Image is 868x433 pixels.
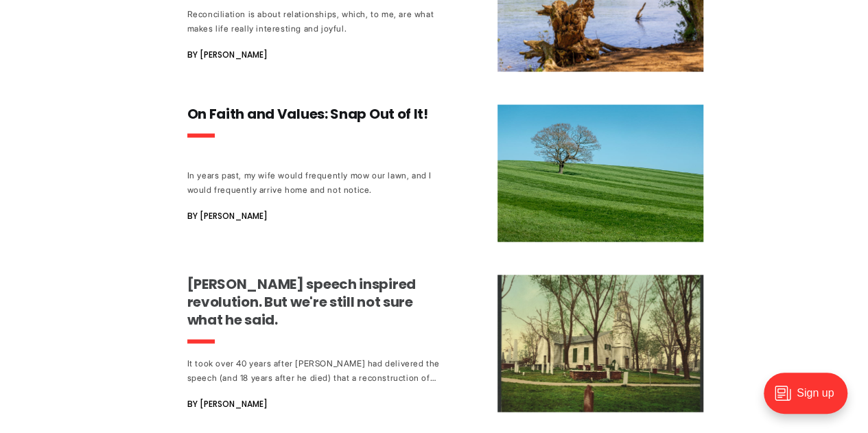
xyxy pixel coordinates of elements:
img: Patrick Henry's speech inspired revolution. But we're still not sure what he said. [497,275,703,412]
img: On Faith and Values: Snap Out of It! [497,105,703,242]
span: By [PERSON_NAME] [187,208,268,224]
div: It took over 40 years after [PERSON_NAME] had delivered the speech (and 18 years after he died) t... [187,356,443,385]
span: By [PERSON_NAME] [187,396,268,412]
div: Reconciliation is about relationships, which, to me, are what makes life really interesting and j... [187,7,443,36]
h3: On Faith and Values: Snap Out of It! [187,105,443,123]
div: In years past, my wife would frequently mow our lawn, and I would frequently arrive home and not ... [187,168,443,197]
iframe: portal-trigger [752,366,868,433]
h3: [PERSON_NAME] speech inspired revolution. But we're still not sure what he said. [187,275,443,329]
a: [PERSON_NAME] speech inspired revolution. But we're still not sure what he said. It took over 40 ... [187,275,703,412]
a: On Faith and Values: Snap Out of It! In years past, my wife would frequently mow our lawn, and I ... [187,105,703,242]
span: By [PERSON_NAME] [187,47,268,63]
